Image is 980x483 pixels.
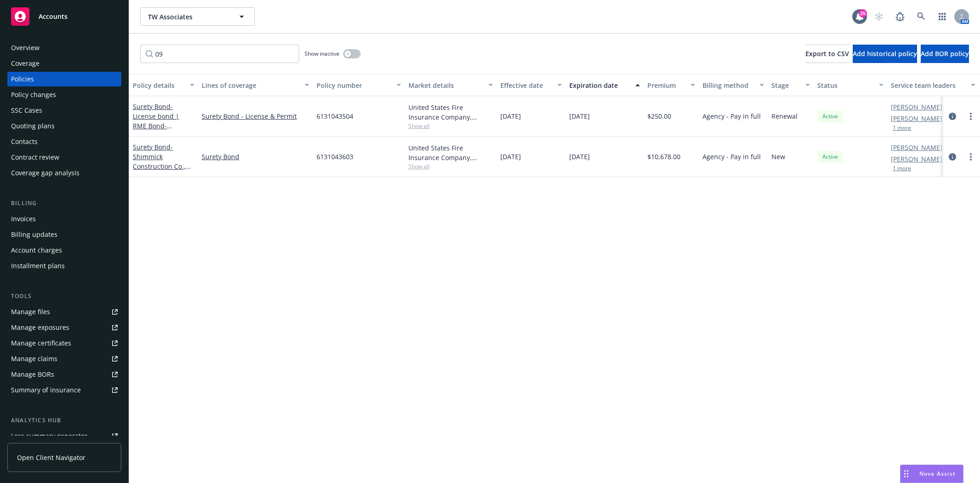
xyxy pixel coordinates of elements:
button: Policy number [313,74,405,96]
a: Policies [7,72,121,86]
div: Contract review [11,150,59,165]
a: circleInformation [947,111,958,122]
a: Contacts [7,134,121,149]
button: Status [814,74,887,96]
a: [PERSON_NAME] [891,114,942,123]
div: Status [817,80,873,90]
div: Manage exposures [11,320,69,335]
button: Export to CSV [805,45,849,63]
a: Manage files [7,305,121,319]
div: Loss summary generator [11,429,87,443]
div: Analytics hub [7,416,121,425]
a: Quoting plans [7,119,121,133]
div: Premium [647,80,685,90]
div: Stage [771,80,800,90]
div: Manage BORs [11,367,54,382]
div: Service team leaders [891,80,965,90]
span: Agency - Pay in full [702,111,761,121]
button: Lines of coverage [198,74,313,96]
a: Loss summary generator [7,429,121,443]
div: Contacts [11,134,38,149]
button: Add historical policy [853,45,917,63]
div: Policy details [133,80,184,90]
div: Policy changes [11,87,56,102]
div: Billing method [702,80,754,90]
button: Billing method [699,74,768,96]
div: Overview [11,40,40,55]
div: Summary of insurance [11,383,81,397]
div: Effective date [500,80,552,90]
div: 25 [859,9,867,17]
span: [DATE] [500,111,521,121]
a: [PERSON_NAME] [891,143,942,152]
div: Coverage [11,56,40,71]
span: Show all [408,162,493,170]
a: Surety Bond [202,152,309,161]
button: Policy details [129,74,198,96]
span: Agency - Pay in full [702,152,761,161]
button: Premium [644,74,699,96]
span: [DATE] [569,111,590,121]
div: Manage claims [11,351,57,366]
span: $250.00 [647,111,671,121]
a: Switch app [933,7,952,26]
span: [DATE] [569,152,590,161]
a: Start snowing [870,7,888,26]
a: Account charges [7,243,121,258]
span: Active [821,153,839,161]
div: Coverage gap analysis [11,166,79,180]
button: Service team leaders [887,74,979,96]
a: Manage BORs [7,367,121,382]
a: more [965,111,976,122]
div: SSC Cases [11,103,42,118]
input: Filter by keyword... [140,45,299,63]
span: Manage exposures [7,320,121,335]
span: New [771,152,785,161]
button: TW Associates [140,7,255,26]
a: Installment plans [7,259,121,273]
button: 1 more [893,125,911,131]
div: Billing updates [11,227,57,242]
a: more [965,151,976,162]
a: Overview [7,40,121,55]
span: Renewal [771,111,798,121]
div: Drag to move [901,465,912,483]
div: Lines of coverage [202,80,299,90]
div: Policies [11,72,34,86]
a: Policy changes [7,87,121,102]
div: Tools [7,292,121,301]
div: Installment plans [11,259,65,273]
button: Effective date [497,74,566,96]
div: United States Fire Insurance Company, [PERSON_NAME] & [PERSON_NAME] [408,103,493,122]
button: Market details [405,74,497,96]
span: Open Client Navigator [17,453,85,462]
a: Manage claims [7,351,121,366]
a: circleInformation [947,151,958,162]
a: SSC Cases [7,103,121,118]
span: Add historical policy [853,49,917,58]
a: Surety Bond [133,102,184,140]
span: Export to CSV [805,49,849,58]
a: Billing updates [7,227,121,242]
div: United States Fire Insurance Company, [PERSON_NAME] & [PERSON_NAME] ([GEOGRAPHIC_DATA]) [408,143,493,162]
a: Coverage [7,56,121,71]
div: Invoices [11,212,36,226]
span: Show inactive [305,50,340,57]
span: TW Associates [148,12,227,22]
span: $10,678.00 [647,152,680,161]
a: Coverage gap analysis [7,166,121,180]
button: Nova Assist [900,465,963,483]
span: [DATE] [500,152,521,161]
div: Expiration date [569,80,630,90]
a: Search [912,7,930,26]
a: Summary of insurance [7,383,121,397]
a: Surety Bond - License & Permit [202,111,309,121]
div: Policy number [317,80,391,90]
div: Market details [408,80,483,90]
div: Manage files [11,305,50,319]
a: Contract review [7,150,121,165]
button: Stage [768,74,814,96]
span: 6131043504 [317,111,353,121]
button: Add BOR policy [921,45,969,63]
span: Nova Assist [919,470,956,477]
